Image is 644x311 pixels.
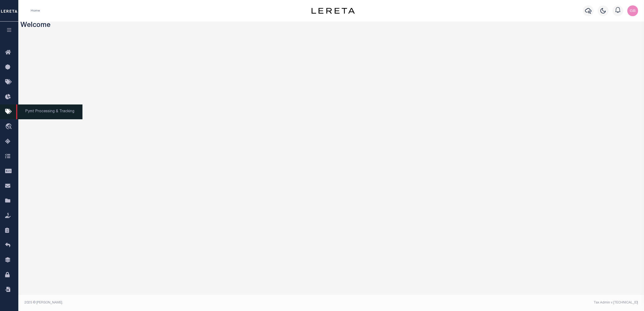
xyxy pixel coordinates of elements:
img: logo-dark.svg [311,8,355,14]
img: svg+xml;base64,PHN2ZyB4bWxucz0iaHR0cDovL3d3dy53My5vcmcvMjAwMC9zdmciIHBvaW50ZXItZXZlbnRzPSJub25lIi... [627,5,638,16]
i: travel_explore [5,123,14,130]
li: Home [31,8,40,13]
span: Pymt Processing & Tracking [16,104,82,119]
h3: Welcome [20,22,642,30]
div: Tax Admin v.[TECHNICAL_ID] [335,300,638,305]
div: 2025 © [PERSON_NAME]. [20,300,331,305]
